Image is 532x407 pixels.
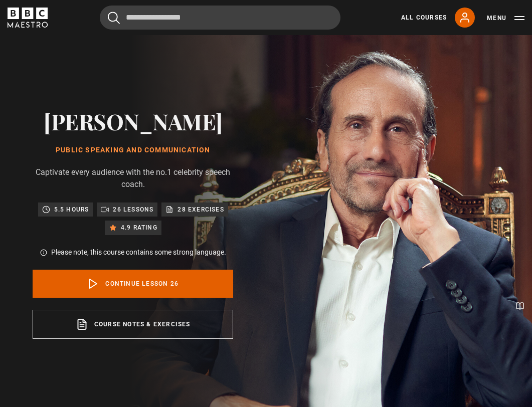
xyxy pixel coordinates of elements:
[113,205,153,215] p: 26 lessons
[178,205,224,215] p: 28 exercises
[401,13,447,22] a: All Courses
[121,223,157,233] p: 4.9 rating
[8,8,48,28] svg: BBC Maestro
[54,205,89,215] p: 5.5 hours
[33,310,233,339] a: Course notes & exercises
[51,247,226,258] p: Please note, this course contains some strong language.
[487,13,524,23] button: Toggle navigation
[108,12,120,24] button: Submit the search query
[33,146,233,154] h1: Public Speaking and Communication
[33,108,233,134] h2: [PERSON_NAME]
[33,270,233,298] a: Continue lesson 26
[33,166,233,190] p: Captivate every audience with the no.1 celebrity speech coach.
[100,6,340,30] input: Search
